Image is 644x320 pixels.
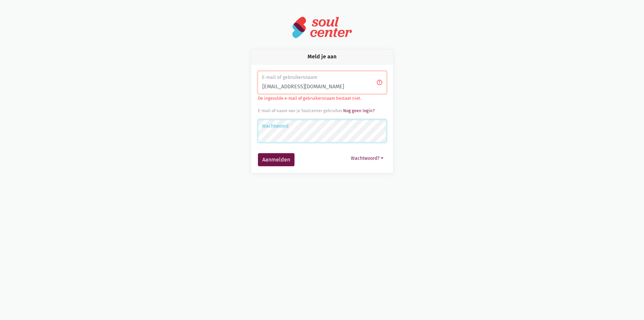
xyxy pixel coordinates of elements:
[262,123,382,130] label: Wachtwoord
[348,153,386,164] button: Wachtwoord?
[251,50,393,64] div: Meld je aan
[262,74,382,81] label: E-mail of gebruikersnaam
[258,107,386,114] div: E-mail of naam van je Soulcenter gebruiker.
[258,153,294,167] button: Aanmelden
[343,108,375,113] a: Nog geen login?
[292,16,352,39] img: logo-soulcenter-full.svg
[258,95,386,102] p: De ingevulde e-mail of gebruikersnaam bestaat niet.
[258,71,386,167] form: Aanmelden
